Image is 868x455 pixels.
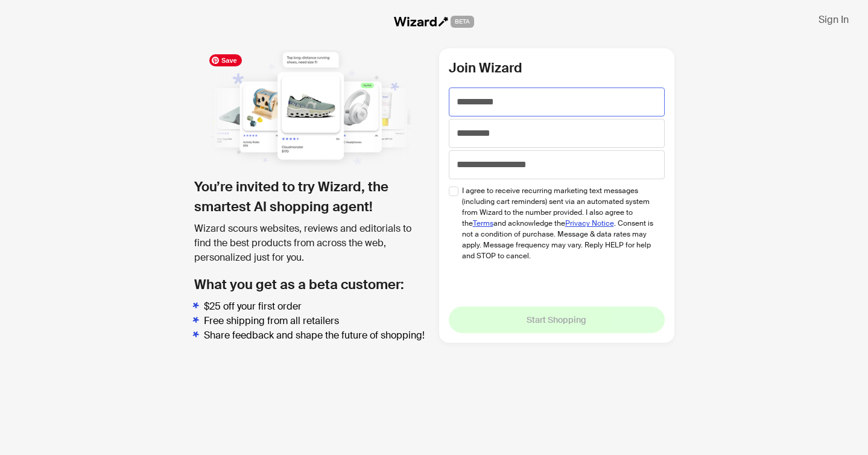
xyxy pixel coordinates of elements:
[194,275,429,294] h2: What you get as a beta customer:
[209,54,242,66] span: Save
[809,10,858,29] button: Sign In
[819,13,849,26] span: Sign In
[204,314,429,328] li: Free shipping from all retailers
[204,328,429,343] li: Share feedback and shape the future of shopping!
[194,221,429,265] div: Wizard scours websites, reviews and editorials to find the best products from across the web, per...
[451,16,474,28] span: BETA
[194,177,429,217] h1: You’re invited to try Wizard, the smartest AI shopping agent!
[565,218,614,228] a: Privacy Notice
[449,307,665,333] button: Start Shopping
[449,58,665,78] h2: Join Wizard
[473,218,493,228] a: Terms
[462,185,656,261] span: I agree to receive recurring marketing text messages (including cart reminders) sent via an autom...
[204,299,429,314] li: $25 off your first order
